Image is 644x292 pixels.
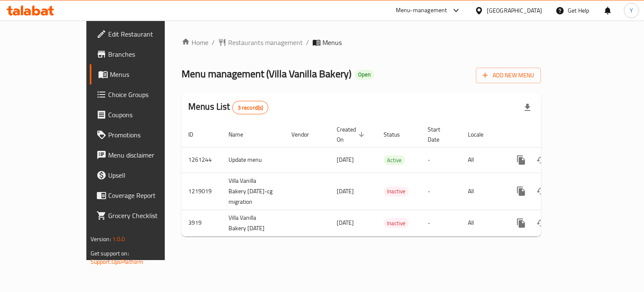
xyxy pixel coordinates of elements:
[212,37,215,47] li: /
[421,210,461,236] td: -
[384,218,409,228] div: Inactive
[421,147,461,173] td: -
[337,217,354,228] span: [DATE]
[355,70,374,80] div: Open
[322,37,342,47] span: Menus
[90,165,194,185] a: Upsell
[110,69,187,79] span: Menus
[108,190,187,200] span: Coverage Report
[188,129,204,139] span: ID
[182,147,222,173] td: 1261244
[90,145,194,165] a: Menu disclaimer
[531,181,551,201] button: Change Status
[384,187,409,196] span: Inactive
[90,24,194,44] a: Edit Restaurant
[384,155,405,165] span: Active
[182,37,541,47] nav: breadcrumb
[630,6,633,15] span: Y
[90,125,194,145] a: Promotions
[487,6,542,15] div: [GEOGRAPHIC_DATA]
[384,129,411,139] span: Status
[504,122,598,147] th: Actions
[108,130,187,140] span: Promotions
[182,210,222,236] td: 3919
[468,129,494,139] span: Locale
[384,155,405,165] div: Active
[384,218,409,228] span: Inactive
[421,173,461,210] td: -
[218,37,303,47] a: Restaurants management
[461,210,504,236] td: All
[428,124,451,145] span: Start Date
[531,150,551,170] button: Change Status
[90,185,194,205] a: Coverage Report
[483,70,534,81] span: Add New Menu
[108,210,187,221] span: Grocery Checklist
[182,64,351,83] span: Menu management ( Villa Vanilla Bakery )
[461,173,504,210] td: All
[517,97,538,118] div: Export file
[531,213,551,233] button: Change Status
[108,150,187,160] span: Menu disclaimer
[461,147,504,173] td: All
[188,100,268,114] h2: Menus List
[222,210,285,236] td: Villa Vanilla Bakery [DATE]
[112,234,125,245] span: 1.0.0
[91,256,144,267] a: Support.OpsPlatform
[91,248,129,259] span: Get support on:
[337,154,354,165] span: [DATE]
[396,5,447,16] div: Menu-management
[90,105,194,125] a: Coupons
[90,44,194,64] a: Branches
[306,37,309,47] li: /
[337,186,354,197] span: [DATE]
[229,129,254,139] span: Name
[222,147,285,173] td: Update menu
[91,234,111,245] span: Version:
[337,124,367,145] span: Created On
[182,173,222,210] td: 1219019
[511,150,531,170] button: more
[511,181,531,201] button: more
[108,89,187,100] span: Choice Groups
[108,49,187,59] span: Branches
[90,64,194,84] a: Menus
[108,110,187,120] span: Coupons
[90,205,194,226] a: Grocery Checklist
[90,84,194,105] a: Choice Groups
[476,68,541,83] button: Add New Menu
[355,71,374,78] span: Open
[291,129,320,139] span: Vendor
[108,29,187,39] span: Edit Restaurant
[511,213,531,233] button: more
[228,37,303,47] span: Restaurants management
[222,173,285,210] td: Villa Vanilla Bakery [DATE]-cg migration
[232,101,269,114] div: Total records count
[384,187,409,197] div: Inactive
[182,122,598,237] table: enhanced table
[233,104,268,112] span: 3 record(s)
[182,37,208,47] a: Home
[108,170,187,180] span: Upsell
